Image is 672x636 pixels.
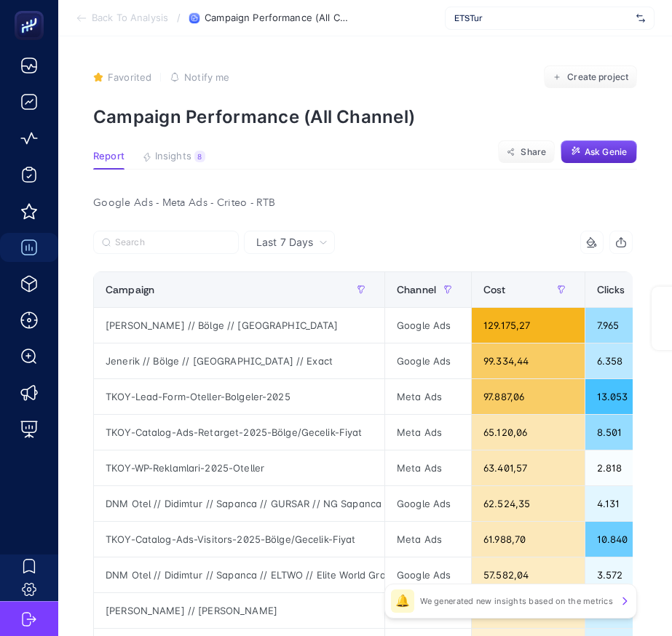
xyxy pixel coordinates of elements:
div: 🔔 [391,589,414,613]
div: [PERSON_NAME] // Bölge // [GEOGRAPHIC_DATA] [94,308,384,343]
div: Google Ads - Meta Ads - Criteo - RTB [82,193,644,213]
button: Notify me [170,71,229,83]
span: Report [93,151,124,162]
div: DNM Otel // Didimtur // Sapanca // ELTWO // Elite World Grand Sapanca [94,557,384,592]
span: ETSTur [454,12,631,24]
span: Create project [567,71,628,83]
div: Meta Ads [385,415,471,450]
div: Meta Ads [385,450,471,485]
button: Favorited [93,71,151,83]
div: Meta Ads [385,522,471,557]
span: Ask Genie [585,146,627,158]
div: TKOY-Catalog-Ads-Visitors-2025-Bölge/Gecelik-Fiyat [94,522,384,557]
div: Google Ads [385,486,471,521]
div: 97.887,06 [472,379,585,414]
span: Channel [397,284,436,295]
span: Back To Analysis [92,12,168,24]
span: Insights [155,151,191,162]
img: svg%3e [636,11,645,25]
span: / [177,12,181,23]
span: Clicks [597,284,625,295]
div: DNM Otel // Didimtur // Sapanca // GURSAR // NG Sapanca Wellness [94,486,384,521]
div: 61.988,70 [472,522,585,557]
span: Last 7 Days [256,235,313,250]
div: TKOY-Catalog-Ads-Retarget-2025-Bölge/Gecelik-Fiyat [94,415,384,450]
button: Share [498,140,555,164]
div: 62.524,35 [472,486,585,521]
button: Create project [544,65,637,89]
div: TKOY-Lead-Form-Oteller-Bolgeler-2025 [94,379,384,414]
div: [PERSON_NAME] // [PERSON_NAME] [94,593,384,628]
p: We generated new insights based on the metrics [420,595,613,607]
span: Share [521,146,546,158]
div: Google Ads [385,557,471,592]
span: Campaign [106,284,154,295]
div: 8 [194,151,205,162]
button: Ask Genie [561,140,637,164]
div: Meta Ads [385,379,471,414]
input: Search [115,237,230,248]
span: Cost [483,284,506,295]
div: 65.120,06 [472,415,585,450]
div: 57.582,04 [472,557,585,592]
p: Campaign Performance (All Channel) [93,106,637,127]
span: Campaign Performance (All Channel) [205,12,350,24]
div: 99.334,44 [472,343,585,378]
div: Google Ads [385,343,471,378]
div: 129.175,27 [472,308,585,343]
div: TKOY-WP-Reklamlari-2025-Oteller [94,450,384,485]
span: Notify me [184,71,229,83]
div: 63.401,57 [472,450,585,485]
span: Favorited [108,71,151,83]
div: Jenerik // Bölge // [GEOGRAPHIC_DATA] // Exact [94,343,384,378]
div: Google Ads [385,308,471,343]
